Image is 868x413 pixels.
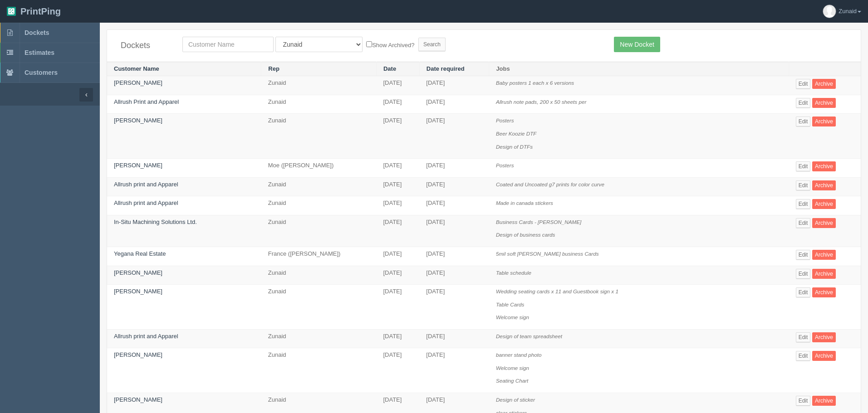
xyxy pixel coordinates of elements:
a: Edit [796,98,811,108]
a: Edit [796,180,811,190]
span: Estimates [25,49,54,56]
td: [DATE] [419,215,489,247]
i: Coated and Uncoated g7 prints for color curve [496,181,604,187]
td: [DATE] [376,215,419,247]
td: Zunaid [261,196,377,215]
td: [DATE] [376,266,419,285]
label: Show Archived? [366,39,414,50]
a: Edit [796,250,811,260]
a: [PERSON_NAME] [114,351,162,358]
a: Archive [812,332,836,342]
a: Rep [268,65,280,72]
a: Customer Name [114,65,159,72]
td: [DATE] [419,114,489,159]
td: [DATE] [376,285,419,330]
td: [DATE] [419,285,489,330]
td: [DATE] [376,247,419,266]
a: New Docket [614,37,660,52]
i: Wedding seating cards x 11 and Guestbook sign x 1 [496,288,618,294]
td: [DATE] [419,348,489,393]
a: Archive [812,351,836,361]
td: Zunaid [261,266,377,285]
i: Table schedule [496,270,531,276]
i: Beer Koozie DTF [496,131,537,136]
td: [DATE] [419,329,489,348]
i: Posters [496,162,514,168]
td: Zunaid [261,76,377,95]
td: [DATE] [376,329,419,348]
a: Edit [796,161,811,171]
a: [PERSON_NAME] [114,79,162,86]
a: [PERSON_NAME] [114,288,162,295]
td: [DATE] [376,95,419,114]
td: [DATE] [419,266,489,285]
a: Allrush print and Apparel [114,199,178,206]
i: Table Cards [496,301,525,307]
a: Edit [796,79,811,89]
a: Yegana Real Estate [114,250,166,257]
th: Jobs [489,62,789,76]
td: [DATE] [376,348,419,393]
td: [DATE] [376,196,419,215]
a: Edit [796,287,811,297]
a: Allrush print and Apparel [114,333,178,340]
td: [DATE] [419,95,489,114]
i: Business Cards - [PERSON_NAME] [496,219,581,225]
a: Archive [812,161,836,171]
a: Date [383,65,396,72]
i: Welcome sign [496,365,529,371]
td: France ([PERSON_NAME]) [261,247,377,266]
a: Edit [796,332,811,342]
a: Edit [796,218,811,228]
td: [DATE] [419,247,489,266]
i: Design of sticker [496,397,535,403]
span: Customers [25,69,58,76]
a: Archive [812,218,836,228]
a: Date required [427,65,465,72]
a: Edit [796,396,811,406]
input: Show Archived? [366,41,372,47]
a: Edit [796,351,811,361]
a: Archive [812,250,836,260]
a: Edit [796,117,811,126]
a: Archive [812,269,836,279]
i: Baby posters 1 each x 6 versions [496,80,574,86]
a: Archive [812,180,836,190]
i: Made in canada stickers [496,200,553,206]
img: logo-3e63b451c926e2ac314895c53de4908e5d424f24456219fb08d385ab2e579770.png [7,7,16,16]
a: Archive [812,79,836,89]
i: banner stand photo [496,352,542,358]
a: [PERSON_NAME] [114,162,162,169]
a: Archive [812,98,836,108]
i: Welcome sign [496,314,529,320]
td: Zunaid [261,348,377,393]
img: avatar_default-7531ab5dedf162e01f1e0bb0964e6a185e93c5c22dfe317fb01d7f8cd2b1632c.jpg [823,5,836,18]
i: Design of team spreadsheet [496,333,562,339]
td: [DATE] [419,196,489,215]
h4: Dockets [121,41,169,50]
td: Moe ([PERSON_NAME]) [261,159,377,178]
i: Allrush note pads, 200 x 50 sheets per [496,99,586,105]
a: [PERSON_NAME] [114,117,162,124]
td: [DATE] [376,76,419,95]
a: Archive [812,117,836,126]
td: Zunaid [261,215,377,247]
a: Edit [796,199,811,209]
a: [PERSON_NAME] [114,396,162,403]
i: Posters [496,117,514,123]
td: [DATE] [419,159,489,178]
td: [DATE] [376,114,419,159]
a: Allrush print and Apparel [114,181,178,188]
td: Zunaid [261,114,377,159]
a: Archive [812,199,836,209]
i: Design of business cards [496,232,555,238]
td: [DATE] [419,76,489,95]
i: Seating Chart [496,378,528,384]
a: Edit [796,269,811,279]
td: Zunaid [261,95,377,114]
i: Design of DTFs [496,144,533,150]
td: [DATE] [419,177,489,196]
input: Customer Name [182,37,274,52]
span: Dockets [25,29,49,36]
a: In-Situ Machining Solutions Ltd. [114,219,197,225]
